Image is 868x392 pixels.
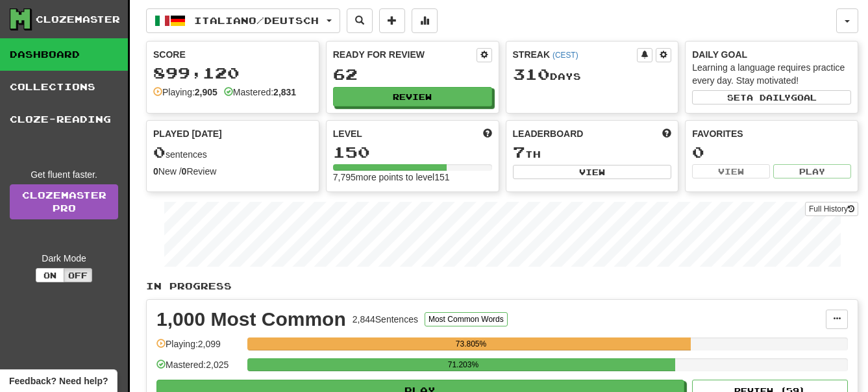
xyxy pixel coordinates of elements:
div: Daily Goal [692,48,851,61]
div: 0 [692,144,851,160]
div: 1,000 Most Common [156,310,346,329]
button: More stats [412,8,438,33]
div: Mastered: 2,025 [156,358,241,380]
span: Score more points to level up [483,127,492,140]
strong: 0 [182,166,187,177]
div: Playing: 2,099 [156,337,241,359]
p: In Progress [146,280,858,293]
strong: 2,831 [273,87,296,97]
strong: 0 [153,166,158,177]
button: View [692,164,770,178]
div: Favorites [692,127,851,140]
div: New / Review [153,165,312,178]
div: Day s [513,66,672,83]
div: 2,844 Sentences [353,313,418,326]
div: 73.805% [251,337,690,350]
span: Italiano / Deutsch [194,15,319,26]
div: Clozemaster [36,13,120,26]
span: 0 [153,143,166,161]
span: Open feedback widget [9,374,108,387]
div: Playing: [153,86,217,99]
button: Search sentences [347,8,373,33]
div: Ready for Review [333,48,477,61]
button: Add sentence to collection [379,8,405,33]
button: Seta dailygoal [692,90,851,104]
div: th [513,144,672,161]
div: Get fluent faster. [10,168,118,181]
div: Learning a language requires practice every day. Stay motivated! [692,61,851,87]
div: Score [153,48,312,61]
button: Off [64,268,92,282]
button: Play [773,164,851,178]
div: 899,120 [153,65,312,81]
button: Most Common Words [425,312,508,326]
button: Review [333,87,492,106]
button: Italiano/Deutsch [146,8,340,33]
span: a daily [747,93,791,102]
div: 71.203% [251,358,675,371]
button: Full History [805,202,858,216]
span: 310 [513,65,550,83]
span: Level [333,127,362,140]
div: sentences [153,144,312,161]
button: On [36,268,64,282]
div: Dark Mode [10,252,118,265]
strong: 2,905 [195,87,217,97]
div: 150 [333,144,492,160]
div: 7,795 more points to level 151 [333,171,492,184]
a: (CEST) [552,51,578,60]
div: Streak [513,48,638,61]
span: Leaderboard [513,127,584,140]
span: This week in points, UTC [662,127,671,140]
span: 7 [513,143,525,161]
button: View [513,165,672,179]
div: 62 [333,66,492,82]
a: ClozemasterPro [10,184,118,219]
span: Played [DATE] [153,127,222,140]
div: Mastered: [224,86,296,99]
